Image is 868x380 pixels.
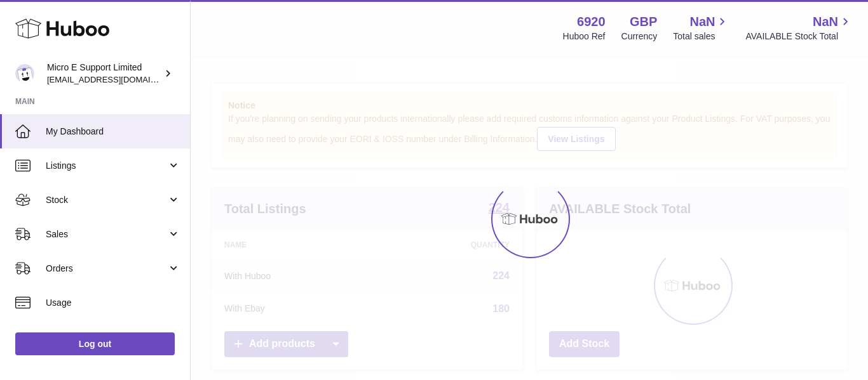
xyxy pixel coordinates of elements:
span: Usage [46,297,180,309]
strong: GBP [630,13,657,30]
img: contact@micropcsupport.com [15,64,34,83]
span: Total sales [673,30,729,43]
span: AVAILABLE Stock Total [745,30,853,43]
a: Log out [15,332,175,355]
a: NaN AVAILABLE Stock Total [745,13,853,43]
div: Currency [621,30,658,43]
a: NaN Total sales [673,13,729,43]
span: Sales [46,228,167,240]
span: [EMAIL_ADDRESS][DOMAIN_NAME] [47,74,187,84]
div: Micro E Support Limited [47,62,161,86]
div: Huboo Ref [563,30,606,43]
span: NaN [813,13,838,30]
span: Orders [46,263,167,275]
span: Stock [46,194,167,206]
span: My Dashboard [46,126,180,138]
strong: 6920 [577,13,606,30]
span: NaN [689,13,715,30]
span: Listings [46,160,167,172]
